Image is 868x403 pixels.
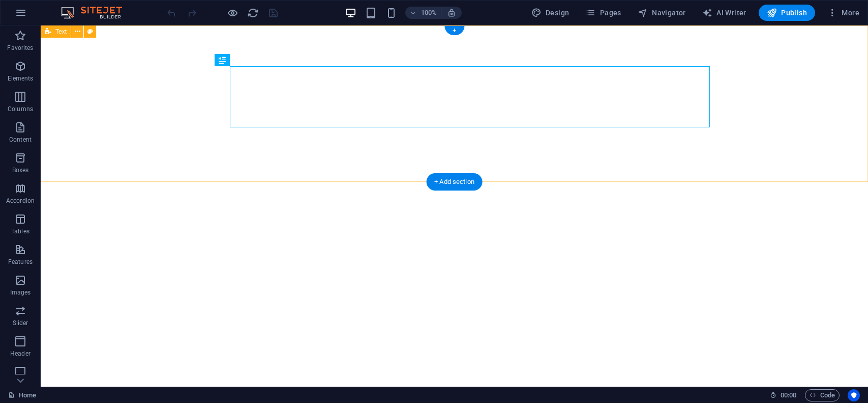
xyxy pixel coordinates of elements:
[781,389,796,401] span: 00 00
[9,136,32,144] p: Content
[247,7,259,19] button: reload
[226,7,238,19] button: Click here to leave preview mode and continue editing
[405,7,441,19] button: 100%
[421,7,437,19] h6: 100%
[12,166,29,174] p: Boxes
[698,5,751,21] button: AI Writer
[788,391,789,399] span: :
[8,105,33,113] p: Columns
[6,197,35,205] p: Accordion
[55,29,67,35] span: Text
[770,389,797,401] h6: Session time
[8,258,33,266] p: Features
[13,319,28,327] p: Slider
[805,389,840,401] button: Code
[8,389,36,401] a: Click to cancel selection. Double-click to open Pages
[823,5,863,21] button: More
[447,8,456,17] i: On resize automatically adjust zoom level to fit chosen device.
[11,227,29,235] p: Tables
[426,173,483,191] div: + Add section
[531,8,570,18] span: Design
[848,389,860,401] button: Usercentrics
[702,8,746,18] span: AI Writer
[810,389,835,401] span: Code
[527,5,574,21] button: Design
[585,8,621,18] span: Pages
[827,8,859,18] span: More
[10,350,31,358] p: Header
[8,74,34,83] p: Elements
[581,5,625,21] button: Pages
[527,5,574,21] div: Design (Ctrl+Alt+Y)
[634,5,690,21] button: Navigator
[247,7,259,19] i: Reload page
[444,26,464,35] div: +
[58,7,135,19] img: Editor Logo
[7,44,33,52] p: Favorites
[767,8,807,18] span: Publish
[638,8,686,18] span: Navigator
[10,288,31,297] p: Images
[759,5,815,21] button: Publish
